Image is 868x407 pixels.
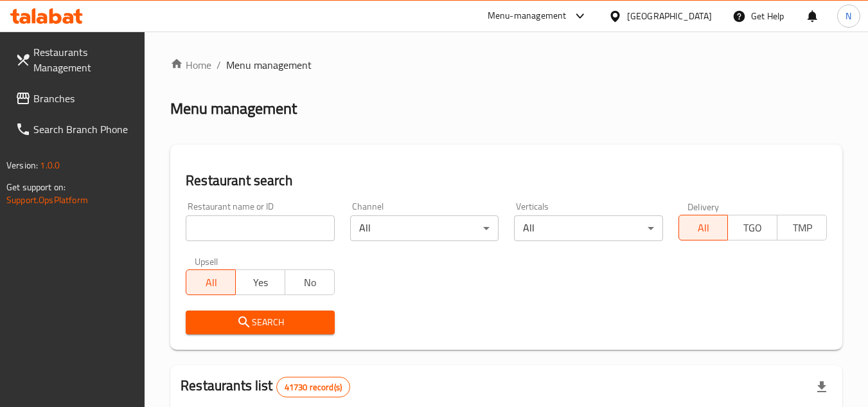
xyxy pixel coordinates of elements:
[276,377,350,397] div: Total records count
[33,44,135,75] span: Restaurants Management
[186,311,334,334] button: Search
[5,37,145,83] a: Restaurants Management
[186,171,827,190] h2: Restaurant search
[678,215,729,240] button: All
[33,122,135,137] span: Search Branch Phone
[40,157,60,174] span: 1.0.0
[806,372,837,402] div: Export file
[217,57,221,73] li: /
[241,273,280,292] span: Yes
[195,257,218,266] label: Upsell
[181,376,350,397] h2: Restaurants list
[226,57,312,73] span: Menu management
[733,219,772,237] span: TGO
[5,83,145,114] a: Branches
[6,157,38,174] span: Version:
[350,215,499,241] div: All
[783,219,822,237] span: TMP
[6,192,88,208] a: Support.OpsPlatform
[727,215,777,240] button: TGO
[846,9,851,23] span: N
[170,57,842,73] nav: breadcrumb
[6,179,66,195] span: Get support on:
[627,9,712,23] div: [GEOGRAPHIC_DATA]
[290,273,330,292] span: No
[684,219,723,237] span: All
[514,215,662,241] div: All
[170,57,211,73] a: Home
[186,269,236,295] button: All
[488,8,567,24] div: Menu-management
[5,114,145,145] a: Search Branch Phone
[777,215,827,240] button: TMP
[277,381,350,393] span: 41730 record(s)
[186,215,334,241] input: Search for restaurant name or ID..
[170,98,297,119] h2: Menu management
[235,269,285,295] button: Yes
[285,269,335,295] button: No
[687,202,720,211] label: Delivery
[191,273,231,292] span: All
[196,314,324,330] span: Search
[33,91,135,106] span: Branches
